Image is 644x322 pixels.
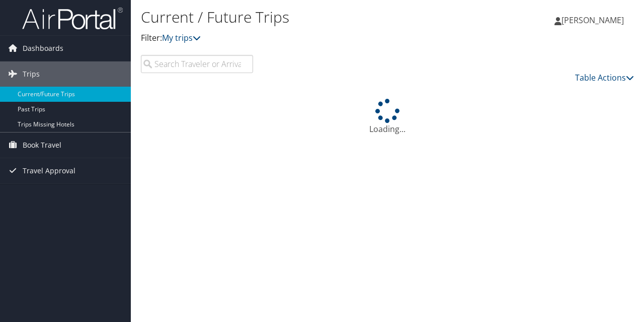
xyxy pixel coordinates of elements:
[162,32,201,43] a: My trips
[23,36,63,61] span: Dashboards
[141,99,634,135] div: Loading...
[575,72,634,83] a: Table Actions
[23,158,75,183] span: Travel Approval
[141,7,469,28] h1: Current / Future Trips
[141,55,253,73] input: Search Traveler or Arrival City
[561,15,624,26] span: [PERSON_NAME]
[554,5,634,35] a: [PERSON_NAME]
[22,7,123,30] img: airportal-logo.png
[23,61,40,87] span: Trips
[23,133,61,158] span: Book Travel
[141,32,469,45] p: Filter:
